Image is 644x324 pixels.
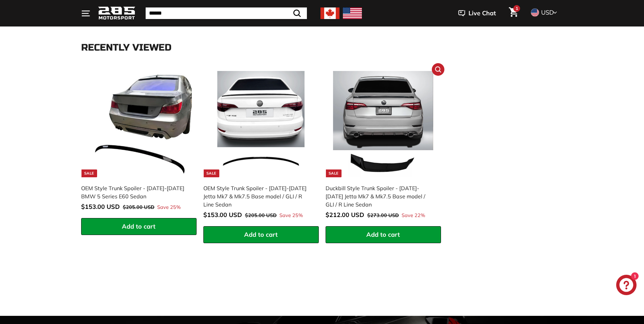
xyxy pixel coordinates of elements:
[326,184,434,209] div: Duckbill Style Trunk Spoiler - [DATE]-[DATE] Jetta Mk7 & Mk7.5 Base model / GLI / R Line Sedan
[81,184,190,200] div: OEM Style Trunk Spoiler - [DATE]-[DATE] BMW 5 Series E60 Sedan
[326,67,441,226] a: Sale Duckbill Style Trunk Spoiler - [DATE]-[DATE] Jetta Mk7 & Mk7.5 Base model / GLI / R Line Sed...
[326,226,441,243] button: Add to cart
[86,71,192,177] img: bmw 5 series spoiler
[81,169,97,177] div: Sale
[122,222,155,230] span: Add to cart
[123,204,154,210] span: $205.00 USD
[326,211,364,219] span: $212.00 USD
[203,67,319,226] a: Sale OEM Style Trunk Spoiler - [DATE]-[DATE] Jetta Mk7 & Mk7.5 Base model / GLI / R Line Sedan Sa...
[541,8,554,16] span: USD
[203,184,312,209] div: OEM Style Trunk Spoiler - [DATE]-[DATE] Jetta Mk7 & Mk7.5 Base model / GLI / R Line Sedan
[245,212,277,218] span: $205.00 USD
[449,5,505,22] button: Live Chat
[157,204,181,211] span: Save 25%
[614,275,639,297] inbox-online-store-chat: Shopify online store chat
[516,6,518,11] span: 1
[505,2,522,25] a: Cart
[326,169,342,177] div: Sale
[244,231,278,238] span: Add to cart
[204,169,219,177] div: Sale
[81,218,197,235] button: Add to cart
[81,203,120,211] span: $153.00 USD
[98,5,135,21] img: Logo_285_Motorsport_areodynamics_components
[203,211,242,219] span: $153.00 USD
[81,42,563,53] div: Recently viewed
[81,67,197,218] a: Sale bmw 5 series spoiler OEM Style Trunk Spoiler - [DATE]-[DATE] BMW 5 Series E60 Sedan Save 25%
[203,226,319,243] button: Add to cart
[468,9,496,18] span: Live Chat
[146,7,307,19] input: Search
[367,212,399,218] span: $273.00 USD
[279,212,303,219] span: Save 25%
[402,212,425,219] span: Save 22%
[366,231,400,238] span: Add to cart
